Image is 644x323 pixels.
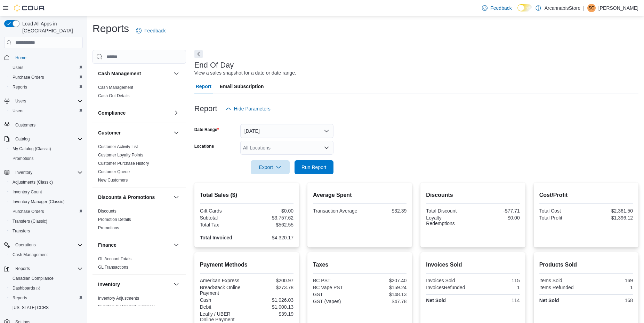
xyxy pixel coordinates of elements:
a: Transfers [10,227,33,235]
div: Total Tax [200,222,245,228]
a: Cash Management [98,85,133,90]
span: Purchase Orders [10,207,83,216]
a: Cash Management [10,251,50,259]
button: Operations [13,241,39,249]
span: Operations [13,241,83,249]
span: Cash Management [98,85,133,90]
div: $159.24 [361,285,407,290]
a: Customer Activity List [98,144,138,149]
button: Inventory [98,281,171,288]
div: $1,396.12 [587,215,633,221]
div: $32.39 [361,208,407,214]
div: Invoices Sold [426,278,472,283]
span: Promotions [98,225,119,231]
a: Users [10,107,26,115]
h3: Cash Management [98,70,141,77]
button: Catalog [1,134,86,144]
span: Adjustments (Classic) [10,178,83,186]
h2: Taxes [313,261,406,269]
div: 1 [587,285,633,290]
span: Purchase Orders [13,209,44,214]
button: Inventory [172,280,180,289]
div: BC Vape PST [313,285,359,290]
button: Home [1,52,86,62]
button: Inventory Manager (Classic) [7,197,86,207]
a: Inventory Adjustments [98,296,139,301]
span: Customers [15,122,35,128]
div: Items Refunded [539,285,585,290]
button: Customer [98,129,171,136]
a: Discounts [98,209,116,214]
span: Transfers [10,227,83,235]
a: Home [13,54,29,62]
button: Finance [98,241,171,248]
div: American Express [200,278,245,283]
div: Subtotal [200,215,245,221]
a: GL Account Totals [98,256,131,261]
span: Inventory [15,170,32,175]
div: Items Sold [539,278,585,283]
a: Feedback [133,24,168,38]
span: Home [15,55,26,61]
button: Users [7,63,86,72]
h2: Cost/Profit [539,191,633,199]
span: Customer Loyalty Points [98,152,143,158]
span: SG [588,4,594,12]
button: Operations [1,240,86,250]
a: Reports [10,83,30,91]
button: Transfers [7,226,86,236]
a: Promotions [10,154,37,163]
span: Promotions [13,156,34,161]
a: My Catalog (Classic) [10,145,54,153]
h3: Discounts & Promotions [98,194,155,201]
button: Customer [172,129,180,137]
h2: Products Sold [539,261,633,269]
div: $207.40 [361,278,407,283]
button: Transfers (Classic) [7,216,86,226]
a: Transfers (Classic) [10,217,50,225]
div: Total Cost [539,208,585,214]
div: -$77.71 [474,208,520,214]
div: Cash [200,297,245,303]
button: Export [251,160,290,174]
div: $273.78 [248,285,293,290]
span: Users [13,108,23,114]
img: Cova [14,5,45,11]
span: Washington CCRS [10,303,83,312]
div: Customer [92,143,186,187]
span: My Catalog (Classic) [10,145,83,153]
div: Discounts & Promotions [92,207,186,235]
span: Reports [15,266,30,271]
span: Customer Purchase History [98,161,149,166]
span: Cash Management [10,251,83,259]
div: $2,361.50 [587,208,633,214]
div: Cash Management [92,83,186,103]
h3: Report [194,105,217,113]
div: BC PST [313,278,359,283]
span: Canadian Compliance [13,276,54,281]
h2: Discounts [426,191,520,199]
span: Transfers (Classic) [13,218,47,224]
span: Discounts [98,208,116,214]
button: Reports [7,82,86,92]
h2: Invoices Sold [426,261,520,269]
button: Discounts & Promotions [172,193,180,201]
span: Dark Mode [517,11,518,12]
h2: Payment Methods [200,261,293,269]
span: Transfers [13,228,30,234]
a: Customer Purchase History [98,161,149,166]
a: Promotion Details [98,217,131,222]
button: Cash Management [7,250,86,260]
button: Inventory Count [7,187,86,197]
span: Dashboards [13,285,40,291]
h2: Total Sales ($) [200,191,293,199]
span: Reports [10,83,83,91]
button: Promotions [7,154,86,163]
p: ArcannabisStore [545,4,581,12]
a: Reports [10,294,30,302]
span: Inventory Count [10,188,83,196]
div: $1,026.03 [248,297,293,303]
span: Customers [13,121,83,129]
span: Report [196,79,211,93]
button: Customers [1,120,86,130]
